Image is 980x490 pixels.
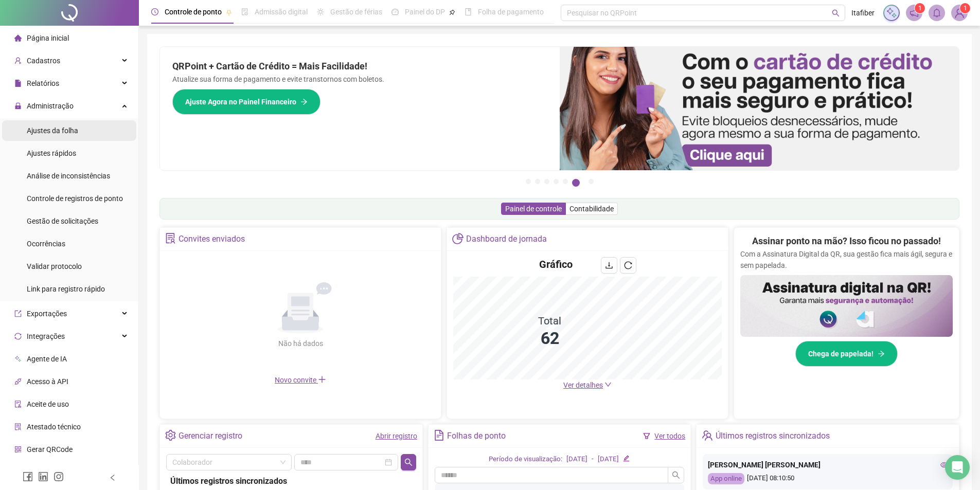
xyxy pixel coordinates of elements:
[54,471,64,482] span: instagram
[14,102,22,110] span: lock
[915,3,925,13] sup: 1
[447,427,506,445] div: Folhas de ponto
[526,179,531,184] button: 1
[563,381,603,389] span: Ver detalhes
[702,430,712,441] span: team
[14,333,22,340] span: sync
[598,454,619,465] div: [DATE]
[376,432,417,440] a: Abrir registro
[27,262,82,270] span: Validar protocolo
[27,217,98,225] span: Gestão de solicitações
[795,341,898,367] button: Chega de papelada!
[14,446,22,453] span: qrcode
[672,471,680,479] span: search
[14,34,22,42] span: home
[27,34,69,42] span: Página inicial
[27,332,65,340] span: Integrações
[165,233,176,244] span: solution
[27,57,60,65] span: Cadastros
[14,423,22,430] span: solution
[241,8,248,15] span: file-done
[14,378,22,385] span: api
[654,432,685,440] a: Ver todos
[330,8,382,16] span: Gestão de férias
[589,179,594,184] button: 7
[560,47,959,170] img: banner%2F75947b42-3b94-469c-a360-407c2d3115d7.png
[940,461,948,468] span: eye
[318,375,326,384] span: plus
[539,257,573,271] h4: Gráfico
[466,230,547,248] div: Dashboard de jornada
[14,310,22,317] span: export
[623,455,630,462] span: edit
[391,8,399,15] span: dashboard
[708,473,744,485] div: App online
[932,8,941,17] span: bell
[151,8,158,15] span: clock-circle
[27,172,110,180] span: Análise de inconsistências
[27,423,81,431] span: Atestado técnico
[465,8,472,15] span: book
[708,459,948,470] div: [PERSON_NAME] [PERSON_NAME]
[832,9,840,17] span: search
[752,234,941,248] h2: Assinar ponto na mão? Isso ficou no passado!
[27,445,73,453] span: Gerar QRCode
[179,230,245,248] div: Convites enviados
[255,8,308,16] span: Admissão digital
[109,474,116,481] span: left
[563,179,568,184] button: 5
[27,126,78,135] span: Ajustes da folha
[572,179,580,187] button: 6
[172,89,320,115] button: Ajuste Agora no Painel Financeiro
[624,261,632,269] span: reload
[27,377,68,386] span: Acesso à API
[170,475,412,487] div: Últimos registros sincronizados
[605,261,613,269] span: download
[566,454,587,465] div: [DATE]
[716,427,830,445] div: Últimos registros sincronizados
[165,8,222,16] span: Controle de ponto
[489,454,562,465] div: Período de visualização:
[275,376,326,384] span: Novo convite
[505,205,562,213] span: Painel de controle
[404,458,413,466] span: search
[27,355,67,363] span: Agente de IA
[27,310,67,318] span: Exportações
[708,473,948,485] div: [DATE] 08:10:50
[165,430,176,441] span: setting
[478,8,544,16] span: Folha de pagamento
[27,79,59,87] span: Relatórios
[172,59,547,74] h2: QRPoint + Cartão de Crédito = Mais Facilidade!
[27,285,105,293] span: Link para registro rápido
[300,98,308,105] span: arrow-right
[604,381,612,388] span: down
[449,9,455,15] span: pushpin
[27,400,69,408] span: Aceite de uso
[918,5,922,12] span: 1
[172,74,547,85] p: Atualize sua forma de pagamento e evite transtornos com boletos.
[808,348,874,359] span: Chega de papelada!
[452,233,463,244] span: pie-chart
[27,240,65,248] span: Ocorrências
[535,179,540,184] button: 2
[960,3,970,13] sup: Atualize o seu contato no menu Meus Dados
[253,338,348,349] div: Não há dados
[910,8,919,17] span: notification
[886,7,897,19] img: sparkle-icon.fc2bf0ac1784a2077858766a79e2daf3.svg
[878,350,885,357] span: arrow-right
[23,471,33,482] span: facebook
[185,96,296,107] span: Ajuste Agora no Painel Financeiro
[643,432,650,440] span: filter
[14,80,22,87] span: file
[544,179,549,184] button: 3
[14,57,22,64] span: user-add
[592,454,594,465] div: -
[563,381,612,389] a: Ver detalhes down
[27,102,74,110] span: Administração
[179,427,242,445] div: Gerenciar registro
[952,5,967,21] img: 11104
[317,8,324,15] span: sun
[740,275,953,337] img: banner%2F02c71560-61a6-44d4-94b9-c8ab97240462.png
[226,9,232,15] span: pushpin
[405,8,445,16] span: Painel do DP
